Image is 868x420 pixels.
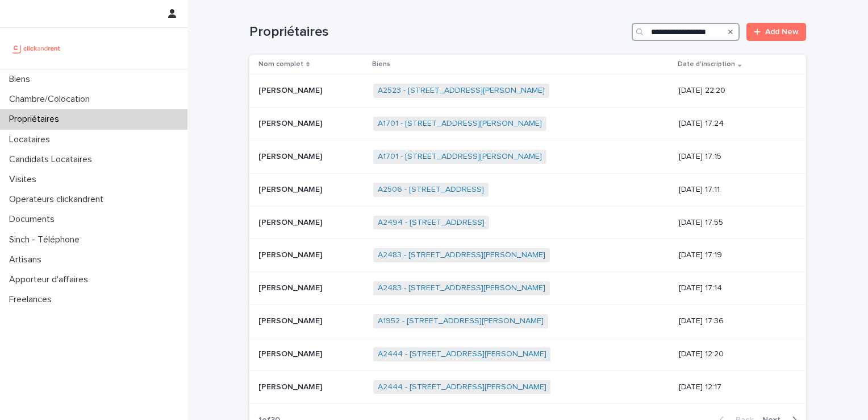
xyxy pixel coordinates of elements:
tr: [PERSON_NAME][PERSON_NAME] A2494 - [STREET_ADDRESS] [DATE] 17:55 [249,206,806,239]
p: [PERSON_NAME] [258,281,324,293]
tr: [PERSON_NAME][PERSON_NAME] A2483 - [STREET_ADDRESS][PERSON_NAME] [DATE] 17:19 [249,239,806,272]
p: [PERSON_NAME] [258,117,324,129]
tr: [PERSON_NAME][PERSON_NAME] A1952 - [STREET_ADDRESS][PERSON_NAME] [DATE] 17:36 [249,304,806,337]
input: Search [632,23,740,41]
tr: [PERSON_NAME][PERSON_NAME] A2523 - [STREET_ADDRESS][PERSON_NAME] [DATE] 22:20 [249,75,806,108]
tr: [PERSON_NAME][PERSON_NAME] A1701 - [STREET_ADDRESS][PERSON_NAME] [DATE] 17:24 [249,108,806,141]
h1: Propriétaires [249,24,627,40]
a: A1701 - [STREET_ADDRESS][PERSON_NAME] [378,119,542,129]
p: Sinch - Téléphone [5,234,89,245]
a: A2523 - [STREET_ADDRESS][PERSON_NAME] [378,86,545,96]
p: [DATE] 17:19 [679,250,788,260]
p: [DATE] 17:36 [679,316,788,326]
p: [DATE] 12:20 [679,349,788,359]
a: Add New [746,23,806,41]
p: [DATE] 17:15 [679,152,788,162]
p: [DATE] 17:55 [679,218,788,228]
p: [DATE] 17:14 [679,283,788,293]
tr: [PERSON_NAME][PERSON_NAME] A1701 - [STREET_ADDRESS][PERSON_NAME] [DATE] 17:15 [249,140,806,173]
p: Artisans [5,254,51,265]
a: A2483 - [STREET_ADDRESS][PERSON_NAME] [378,250,545,260]
a: A2506 - [STREET_ADDRESS] [378,185,484,195]
a: A1952 - [STREET_ADDRESS][PERSON_NAME] [378,316,544,326]
p: Operateurs clickandrent [5,194,112,205]
a: A2494 - [STREET_ADDRESS] [378,218,485,228]
tr: [PERSON_NAME][PERSON_NAME] A2506 - [STREET_ADDRESS] [DATE] 17:11 [249,173,806,206]
p: Visites [5,174,45,185]
p: Candidats Locataires [5,154,101,165]
p: Locataires [5,134,59,145]
a: A2444 - [STREET_ADDRESS][PERSON_NAME] [378,382,546,392]
a: A2444 - [STREET_ADDRESS][PERSON_NAME] [378,349,546,359]
p: Documents [5,214,64,225]
tr: [PERSON_NAME][PERSON_NAME] A2444 - [STREET_ADDRESS][PERSON_NAME] [DATE] 12:17 [249,370,806,403]
a: A2483 - [STREET_ADDRESS][PERSON_NAME] [378,283,545,293]
p: [PERSON_NAME] [258,347,324,359]
p: Nom complet [258,58,303,71]
p: [DATE] 17:24 [679,119,788,129]
p: [PERSON_NAME] [258,380,324,392]
p: Apporteur d'affaires [5,274,97,285]
p: [PERSON_NAME] [258,84,324,96]
p: [DATE] 12:17 [679,382,788,392]
p: Freelances [5,294,61,305]
p: [DATE] 22:20 [679,86,788,96]
p: Chambre/Colocation [5,94,99,105]
p: Biens [372,58,390,71]
p: Date d'inscription [678,58,735,71]
p: [PERSON_NAME] [258,248,324,260]
tr: [PERSON_NAME][PERSON_NAME] A2444 - [STREET_ADDRESS][PERSON_NAME] [DATE] 12:20 [249,337,806,370]
span: Add New [765,28,799,36]
p: [PERSON_NAME] [258,183,324,195]
p: [PERSON_NAME] [258,314,324,326]
p: Biens [5,74,39,85]
tr: [PERSON_NAME][PERSON_NAME] A2483 - [STREET_ADDRESS][PERSON_NAME] [DATE] 17:14 [249,272,806,305]
p: [DATE] 17:11 [679,185,788,195]
p: Propriétaires [5,114,68,125]
a: A1701 - [STREET_ADDRESS][PERSON_NAME] [378,152,542,162]
p: [PERSON_NAME] [258,216,324,228]
p: [PERSON_NAME] [258,150,324,162]
img: UCB0brd3T0yccxBKYDjQ [9,37,64,60]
